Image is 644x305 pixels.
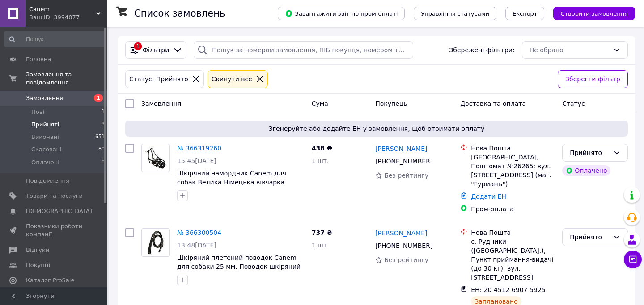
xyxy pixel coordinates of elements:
div: [GEOGRAPHIC_DATA], Поштомат №26265: вул. [STREET_ADDRESS] (маг. "Гурманъ") [471,153,555,188]
button: Управління статусами [414,7,496,20]
span: Покупці [26,261,50,269]
button: Завантажити звіт по пром-оплаті [278,7,405,20]
a: [PERSON_NAME] [375,144,427,153]
div: Статус: Прийнято [127,74,190,84]
a: Фото товару [141,228,170,257]
span: 1 шт. [312,157,329,164]
a: Шкіряний плетений поводок Canem для собаки 25 мм. Поводок шкіряний Коса Квадрат для собак Чорний [177,254,301,279]
span: Завантажити звіт по пром-оплаті [285,9,398,17]
span: 0 [102,159,105,167]
a: Створити замовлення [544,9,635,17]
span: Збережені фільтри: [449,46,514,54]
h1: Список замовлень [134,8,225,19]
span: 9 [102,121,105,129]
input: Пошук за номером замовлення, ПІБ покупця, номером телефону, Email, номером накладної [194,41,413,59]
span: 13:48[DATE] [177,242,216,249]
span: 1 [102,108,105,116]
span: Замовлення [141,100,181,107]
a: № 366300504 [177,229,221,236]
span: Зберегти фільтр [565,74,620,84]
span: 1 [94,94,103,102]
a: № 366319260 [177,145,221,152]
button: Зберегти фільтр [558,70,628,88]
span: Скасовані [31,146,62,154]
a: Додати ЕН [471,193,506,200]
img: Фото товару [145,229,166,256]
div: Прийнято [570,232,610,242]
span: Товари та послуги [26,192,83,200]
span: 80 [98,146,105,154]
div: с. Рудники ([GEOGRAPHIC_DATA].), Пункт приймання-видачі (до 30 кг): вул. [STREET_ADDRESS] [471,237,555,282]
span: Прийняті [31,121,59,129]
div: Не обрано [530,45,610,55]
div: Нова Пошта [471,228,555,237]
div: [PHONE_NUMBER] [373,239,434,252]
span: Фільтри [143,46,169,54]
span: ЕН: 20 4512 6907 5925 [471,286,546,293]
span: 15:45[DATE] [177,157,216,164]
a: Фото товару [141,144,170,172]
a: [PERSON_NAME] [375,229,427,238]
span: 651 [95,133,105,141]
div: Оплачено [562,165,610,176]
span: Оплачені [31,159,59,167]
span: Управління статусами [421,10,489,17]
span: Головна [26,55,51,63]
span: [DEMOGRAPHIC_DATA] [26,207,92,215]
span: Замовлення [26,94,63,102]
button: Експорт [505,7,545,20]
span: Повідомлення [26,177,69,185]
span: Cума [312,100,328,107]
span: Без рейтингу [384,172,428,179]
span: Створити замовлення [560,10,628,17]
span: Згенеруйте або додайте ЕН у замовлення, щоб отримати оплату [129,124,624,133]
input: Пошук [4,31,106,47]
span: Експорт [513,10,538,17]
div: Прийнято [570,148,610,158]
span: 1 шт. [312,242,329,249]
div: Cкинути все [210,74,254,84]
span: Відгуки [26,246,49,254]
button: Чат з покупцем [624,251,642,268]
span: Canem [29,5,96,13]
img: Фото товару [145,144,166,172]
span: Без рейтингу [384,256,428,263]
div: Пром-оплата [471,205,555,213]
div: Нова Пошта [471,144,555,153]
span: Каталог ProSale [26,276,74,284]
span: Показники роботи компанії [26,222,83,238]
span: Виконані [31,133,59,141]
div: [PHONE_NUMBER] [373,155,434,167]
button: Створити замовлення [553,7,635,20]
span: Статус [562,100,585,107]
span: Доставка та оплата [460,100,526,107]
a: Шкіряний намордник Canem для собак Велика Німецька вівчарка довжина 14 см, обхват морди 38 см, Чо... [177,170,298,204]
span: Замовлення та повідомлення [26,71,107,87]
span: Нові [31,108,44,116]
span: 438 ₴ [312,145,332,152]
span: 737 ₴ [312,229,332,236]
div: Ваш ID: 3994077 [29,13,107,21]
span: Покупець [375,100,407,107]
